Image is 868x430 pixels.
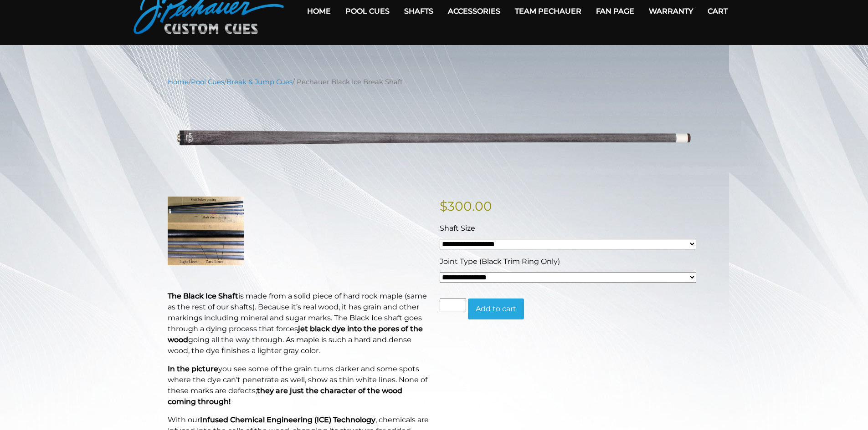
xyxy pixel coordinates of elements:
b: jet black dye into the pores of the wood [168,324,423,344]
img: pechauer-black-ice-break-shaft-lightened.png [168,94,701,182]
a: Pool Cues [191,78,224,86]
strong: Infused Chemical Engineering (ICE) Technology [200,415,375,424]
button: Add to cart [468,298,524,319]
strong: The Black Ice Shaft [168,292,238,300]
p: you see some of the grain turns darker and some spots where the dye can’t penetrate as well, show... [168,364,429,407]
span: Joint Type (Black Trim Ring Only) [440,257,560,266]
p: is made from a solid piece of hard rock maple (same as the rest of our shafts). Because it’s real... [168,291,429,356]
nav: Breadcrumb [168,77,701,87]
span: Shaft Size [440,224,475,233]
a: Break & Jump Cues [226,78,293,86]
a: Home [168,78,189,86]
strong: they are just the character of the wood coming through! [168,386,402,406]
strong: In the picture [168,364,218,373]
bdi: 300.00 [440,198,492,214]
input: Product quantity [440,298,466,312]
span: $ [440,198,447,214]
